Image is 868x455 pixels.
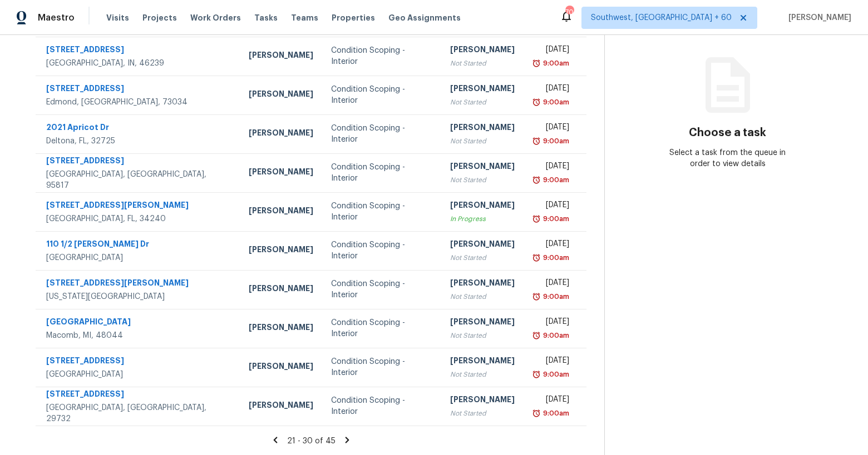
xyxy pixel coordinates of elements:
span: Projects [142,12,177,23]
div: [PERSON_NAME] [450,199,515,213]
span: Maestro [38,12,75,23]
div: [GEOGRAPHIC_DATA], IN, 46239 [46,58,231,69]
span: Geo Assignments [388,12,461,23]
div: [DATE] [532,161,570,174]
div: In Progress [450,213,515,224]
div: [PERSON_NAME] [249,361,313,374]
img: Overdue Alarm Icon [532,369,541,380]
div: [PERSON_NAME] [450,161,515,174]
div: Not Started [450,369,515,380]
div: [PERSON_NAME] [249,205,313,219]
div: [PERSON_NAME] [249,88,313,102]
div: Condition Scoping - Interior [331,162,432,184]
span: Visits [106,12,129,23]
img: Overdue Alarm Icon [532,58,541,69]
div: [PERSON_NAME] [249,322,313,336]
div: [DATE] [532,355,570,369]
div: 9:00am [541,252,569,263]
div: 9:00am [541,291,569,302]
div: [GEOGRAPHIC_DATA], FL, 34240 [46,213,231,224]
img: Overdue Alarm Icon [532,330,541,341]
div: [DATE] [532,83,570,97]
img: Overdue Alarm Icon [532,408,541,419]
span: Teams [291,12,318,23]
div: [GEOGRAPHIC_DATA], [GEOGRAPHIC_DATA], 95817 [46,169,231,191]
img: Overdue Alarm Icon [532,291,541,302]
div: [STREET_ADDRESS][PERSON_NAME] [46,277,231,291]
div: [DATE] [532,199,570,213]
div: Not Started [450,252,515,263]
div: 706 [565,7,573,18]
div: Not Started [450,97,515,108]
div: 9:00am [541,408,569,419]
div: [STREET_ADDRESS][PERSON_NAME] [46,199,231,213]
div: [DATE] [532,277,570,291]
div: [PERSON_NAME] [450,316,515,330]
div: [STREET_ADDRESS] [46,44,231,58]
img: Overdue Alarm Icon [532,136,541,147]
div: 9:00am [541,97,569,108]
div: Not Started [450,58,515,69]
div: [PERSON_NAME] [249,283,313,297]
div: Macomb, MI, 48044 [46,330,231,341]
div: 9:00am [541,213,569,224]
div: [PERSON_NAME] [450,83,515,97]
div: [DATE] [532,394,570,408]
span: Work Orders [190,12,241,23]
div: [DATE] [532,238,570,252]
div: Condition Scoping - Interior [331,45,432,67]
div: [PERSON_NAME] [450,122,515,136]
div: [PERSON_NAME] [450,277,515,291]
div: [PERSON_NAME] [450,238,515,252]
div: Condition Scoping - Interior [331,201,432,223]
div: Condition Scoping - Interior [331,356,432,378]
div: Not Started [450,408,515,419]
div: Condition Scoping - Interior [331,395,432,417]
div: Not Started [450,291,515,302]
div: Not Started [450,174,515,186]
div: Edmond, [GEOGRAPHIC_DATA], 73034 [46,97,231,108]
div: 9:00am [541,369,569,380]
span: 21 - 30 of 45 [287,437,336,445]
div: 9:00am [541,136,569,147]
div: [PERSON_NAME] [450,355,515,369]
div: [PERSON_NAME] [450,44,515,58]
img: Overdue Alarm Icon [532,174,541,186]
img: Overdue Alarm Icon [532,213,541,224]
div: [DATE] [532,316,570,330]
div: [GEOGRAPHIC_DATA] [46,369,231,380]
div: [STREET_ADDRESS] [46,155,231,169]
div: Select a task from the queue in order to view details [666,147,788,169]
div: [STREET_ADDRESS] [46,83,231,97]
div: [DATE] [532,44,570,58]
div: 9:00am [541,58,569,69]
div: Condition Scoping - Interior [331,84,432,106]
div: Deltona, FL, 32725 [46,136,231,147]
span: Southwest, [GEOGRAPHIC_DATA] + 60 [591,12,732,23]
div: 9:00am [541,330,569,341]
div: [PERSON_NAME] [249,49,313,63]
div: [PERSON_NAME] [249,399,313,413]
div: [STREET_ADDRESS] [46,388,231,402]
div: [PERSON_NAME] [450,394,515,408]
div: Condition Scoping - Interior [331,239,432,262]
div: [STREET_ADDRESS] [46,355,231,369]
div: [US_STATE][GEOGRAPHIC_DATA] [46,291,231,302]
img: Overdue Alarm Icon [532,97,541,108]
div: [DATE] [532,122,570,136]
span: Tasks [254,14,278,22]
span: [PERSON_NAME] [784,12,851,23]
div: Condition Scoping - Interior [331,317,432,339]
div: 110 1/2 [PERSON_NAME] Dr [46,238,231,252]
h3: Choose a task [689,127,766,138]
div: Condition Scoping - Interior [331,123,432,145]
span: Properties [332,12,375,23]
div: 2021 Apricot Dr [46,122,231,136]
div: [GEOGRAPHIC_DATA] [46,252,231,263]
div: [PERSON_NAME] [249,244,313,258]
div: Not Started [450,136,515,147]
img: Overdue Alarm Icon [532,252,541,263]
div: Condition Scoping - Interior [331,278,432,301]
div: [GEOGRAPHIC_DATA], [GEOGRAPHIC_DATA], 29732 [46,402,231,424]
div: 9:00am [541,174,569,186]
